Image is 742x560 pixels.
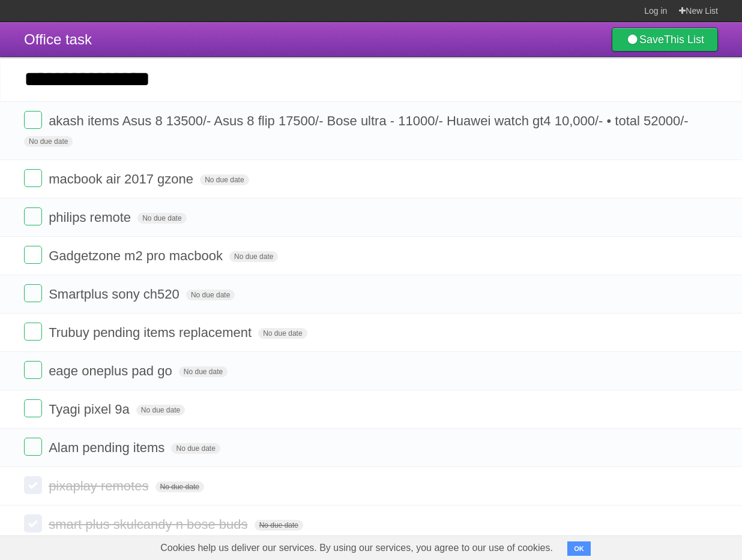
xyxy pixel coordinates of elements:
label: Done [24,476,42,494]
button: OK [567,541,591,556]
span: akash items Asus 8 13500/- Asus 8 flip 17500/- Bose ultra - 11000/- Huawei watch gt4 10,000/- •⁠ ... [49,113,692,128]
span: Tyagi pixel 9a [49,402,133,417]
span: No due date [258,328,307,339]
span: Alam pending items [49,440,167,455]
span: No due date [171,443,220,454]
label: Done [24,323,42,341]
span: eage oneplus pad go [49,363,175,378]
span: Gadgetzone m2 pro macbook [49,248,226,263]
label: Done [24,361,42,379]
label: Done [24,514,42,532]
label: Done [24,169,42,187]
label: Done [24,438,42,456]
span: macbook air 2017 gzone [49,171,196,186]
label: Done [24,111,42,129]
label: Done [24,246,42,264]
span: No due date [24,136,73,147]
span: Office task [24,31,92,47]
span: philips remote [49,210,134,225]
span: Smartplus sony ch520 [49,287,182,302]
span: No due date [137,213,186,224]
label: Done [24,284,42,302]
span: No due date [136,405,185,416]
span: No due date [179,366,228,377]
b: This List [664,34,704,46]
span: pixaplay remotes [49,478,151,493]
span: No due date [186,290,235,300]
span: No due date [255,520,303,531]
span: smart plus skulcandy n bose buds [49,517,250,532]
a: SaveThis List [612,28,718,52]
label: Done [24,399,42,417]
span: No due date [200,174,249,185]
span: Cookies help us deliver our services. By using our services, you agree to our use of cookies. [148,536,565,560]
span: No due date [229,251,278,262]
span: Trubuy pending items replacement [49,325,255,340]
label: Done [24,207,42,225]
span: No due date [155,481,204,492]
